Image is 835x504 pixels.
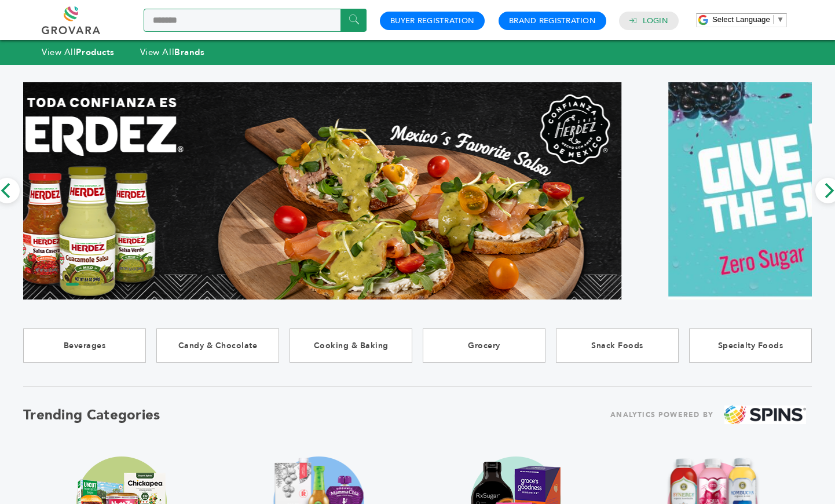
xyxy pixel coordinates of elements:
[390,16,474,26] a: Buyer Registration
[76,46,114,58] strong: Products
[556,328,679,363] a: Snack Foods
[101,283,113,286] li: Page dot 4
[777,15,784,24] span: ▼
[712,15,784,24] a: Select Language​
[643,16,668,26] a: Login
[156,328,279,363] a: Candy & Chocolate
[174,46,204,58] strong: Brands
[509,16,596,26] a: Brand Registration
[140,46,205,58] a: View AllBrands
[724,406,806,425] img: spins.png
[689,328,812,363] a: Specialty Foods
[49,283,61,286] li: Page dot 1
[23,328,146,363] a: Beverages
[66,283,79,286] li: Page dot 2
[423,328,545,363] a: Grocery
[712,15,770,24] span: Select Language
[610,408,713,422] span: ANALYTICS POWERED BY
[23,406,160,425] h2: Trending Categories
[42,46,115,58] a: View AllProducts
[290,328,412,363] a: Cooking & Baking
[83,283,96,286] li: Page dot 3
[144,9,367,32] input: Search a product or brand...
